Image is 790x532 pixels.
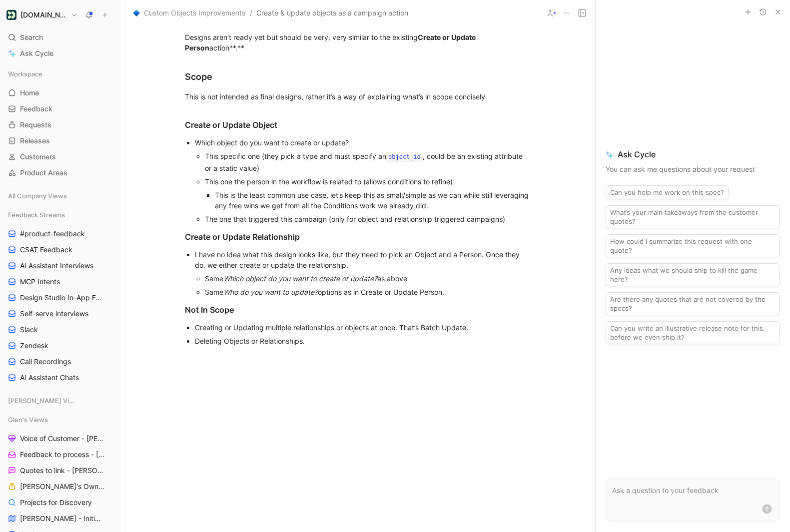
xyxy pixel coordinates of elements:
[205,273,531,284] div: Same as above
[205,151,531,173] div: This specific one (they pick a type and must specify an , could be an existing attribute or a sta...
[4,463,116,478] a: Quotes to link - [PERSON_NAME]
[4,117,116,132] a: Requests
[185,70,531,83] div: Scope
[20,482,104,492] span: [PERSON_NAME]'s Owned Projects
[4,165,116,180] a: Product Areas
[205,176,531,187] div: This one the person in the workflow is related to (allows conditions to refine)
[4,511,116,526] a: [PERSON_NAME] - Initiatives
[20,168,67,178] span: Product Areas
[256,7,408,19] span: Create & update objects as a campaign action
[4,338,116,353] a: Zendesk
[20,229,85,239] span: #product-feedback
[20,466,104,476] span: Quotes to link - [PERSON_NAME]
[8,191,67,201] span: All Company Views
[20,10,67,19] h1: [DOMAIN_NAME]
[6,10,16,20] img: Customer.io
[20,309,88,319] span: Self-serve interviews
[386,152,423,162] code: object_id
[4,242,116,257] a: CSAT Feedback
[195,336,531,346] div: Deleting Objects or Relationships.
[4,431,116,446] a: Voice of Customer - [PERSON_NAME]
[4,85,116,100] a: Home
[4,495,116,510] a: Projects for Discovery
[4,8,80,22] button: Customer.io[DOMAIN_NAME]
[20,498,92,508] span: Projects for Discovery
[195,137,531,148] div: Which object do you want to create or update?
[20,450,105,460] span: Feedback to process - [PERSON_NAME]
[4,188,116,206] div: All Company Views
[185,32,531,53] div: Designs aren’t ready yet but should be very, very similar to the existing action**.**
[4,274,116,289] a: MCP Intents
[130,7,248,19] button: 🔷Custom Objects Improvements
[185,231,531,243] div: Create or Update Relationship
[20,136,50,146] span: Releases
[4,30,116,45] div: Search
[20,293,104,303] span: Design Studio In-App Feedback
[4,66,116,81] div: Workspace
[606,292,780,315] button: Are there any quotes that are not covered by the specs?
[195,322,531,333] div: Creating or Updating multiple relationships or objects at once. That’s Batch Update.
[4,207,116,222] div: Feedback Streams
[20,514,103,524] span: [PERSON_NAME] - Initiatives
[4,258,116,273] a: AI Assistant Interviews
[4,447,116,462] a: Feedback to process - [PERSON_NAME]
[8,210,65,220] span: Feedback Streams
[133,9,140,16] img: 🔷
[215,190,531,211] div: This is the least common use case, let’s keep this as small/simple as we can while still leveragi...
[185,33,477,52] strong: Create or Update Person
[20,245,72,255] span: CSAT Feedback
[20,357,71,367] span: Call Recordings
[4,207,116,385] div: Feedback Streams#product-feedbackCSAT FeedbackAI Assistant InterviewsMCP IntentsDesign Studio In-...
[20,88,39,98] span: Home
[8,415,48,425] span: Glen's Views
[4,370,116,385] a: AI Assistant Chats
[20,47,53,59] span: Ask Cycle
[205,214,531,224] div: The one that triggered this campaign (only for object and relationship triggered campaigns)
[4,393,116,408] div: [PERSON_NAME] Views
[20,261,93,271] span: AI Assistant Interviews
[250,7,252,19] span: /
[606,205,780,228] button: What’s your main takeaways from the customer quotes?
[195,249,531,270] div: I have no idea what this design looks like, but they need to pick an Object and a Person. Once th...
[223,288,318,296] em: Who do you want to update?
[185,91,531,102] div: This is not intended as final designs, rather it’s a way of explaining what’s in scope concisely.
[4,226,116,241] a: #product-feedback
[4,354,116,369] a: Call Recordings
[20,341,48,351] span: Zendesk
[185,119,531,131] div: Create or Update Object
[223,274,377,283] em: Which object do you want to create or update?
[606,234,780,257] button: How could I summarize this request with one quote?
[4,479,116,494] a: [PERSON_NAME]'s Owned Projects
[185,304,531,316] div: Not In Scope
[4,322,116,337] a: Slack
[20,373,79,383] span: AI Assistant Chats
[606,321,780,344] button: Can you write an illustrative release note for this, before we even ship it?
[4,412,116,427] div: Glen's Views
[20,434,105,444] span: Voice of Customer - [PERSON_NAME]
[4,290,116,305] a: Design Studio In-App Feedback
[20,152,56,162] span: Customers
[205,287,531,297] div: Same options as in Create or Update Person.
[20,277,60,287] span: MCP Intents
[8,69,42,79] span: Workspace
[144,7,245,19] span: Custom Objects Improvements
[4,101,116,116] a: Feedback
[4,149,116,164] a: Customers
[606,263,780,286] button: Any ideas what we should ship to kill the game here?
[606,185,729,199] button: Can you help me work on this spec?
[4,133,116,148] a: Releases
[20,325,38,335] span: Slack
[4,306,116,321] a: Self-serve interviews
[20,120,51,130] span: Requests
[4,393,116,411] div: [PERSON_NAME] Views
[4,46,116,61] a: Ask Cycle
[20,104,52,114] span: Feedback
[4,188,116,203] div: All Company Views
[20,31,43,43] span: Search
[606,163,780,175] p: You can ask me questions about your request
[8,396,76,406] span: [PERSON_NAME] Views
[606,148,780,160] span: Ask Cycle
